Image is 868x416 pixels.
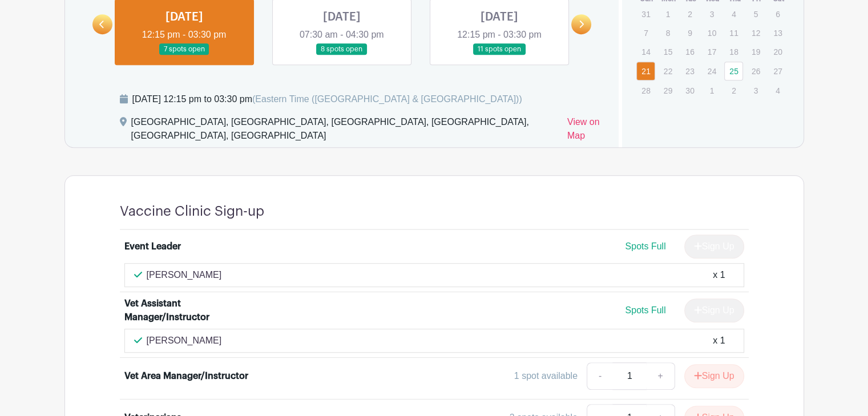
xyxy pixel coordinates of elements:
[768,5,787,23] p: 6
[768,82,787,99] p: 4
[659,43,677,60] p: 15
[768,43,787,60] p: 20
[636,43,655,60] p: 14
[746,43,765,60] p: 19
[680,82,699,99] p: 30
[680,62,699,80] p: 23
[514,369,578,383] div: 1 spot available
[659,5,677,23] p: 1
[636,24,655,42] p: 7
[724,62,743,80] a: 25
[567,115,605,147] a: View on Map
[724,82,743,99] p: 2
[124,369,248,383] div: Vet Area Manager/Instructor
[120,203,264,220] h4: Vaccine Clinic Sign-up
[746,5,765,23] p: 5
[680,24,699,42] p: 9
[703,5,721,23] p: 3
[587,362,613,390] a: -
[746,24,765,42] p: 12
[625,241,665,251] span: Spots Full
[680,5,699,23] p: 2
[768,62,787,80] p: 27
[724,5,743,23] p: 4
[659,24,677,42] p: 8
[625,305,665,315] span: Spots Full
[636,62,655,80] a: 21
[252,94,522,104] span: (Eastern Time ([GEOGRAPHIC_DATA] & [GEOGRAPHIC_DATA]))
[659,82,677,99] p: 29
[746,62,765,80] p: 26
[746,82,765,99] p: 3
[132,92,522,106] div: [DATE] 12:15 pm to 03:30 pm
[124,240,181,253] div: Event Leader
[636,5,655,23] p: 31
[131,115,558,147] div: [GEOGRAPHIC_DATA], [GEOGRAPHIC_DATA], [GEOGRAPHIC_DATA], [GEOGRAPHIC_DATA], [GEOGRAPHIC_DATA], [G...
[703,43,721,60] p: 17
[646,362,675,390] a: +
[680,43,699,60] p: 16
[147,268,222,282] p: [PERSON_NAME]
[724,43,743,60] p: 18
[636,82,655,99] p: 28
[147,334,222,348] p: [PERSON_NAME]
[724,24,743,42] p: 11
[713,334,725,348] div: x 1
[713,268,725,282] div: x 1
[703,82,721,99] p: 1
[659,62,677,80] p: 22
[703,62,721,80] p: 24
[124,297,266,324] div: Vet Assistant Manager/Instructor
[768,24,787,42] p: 13
[684,364,744,388] button: Sign Up
[703,24,721,42] p: 10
